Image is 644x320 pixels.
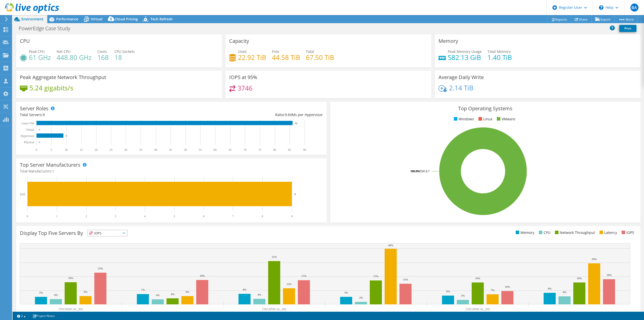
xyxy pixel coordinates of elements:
[214,148,217,152] text: 60
[388,244,393,247] text: 40%
[21,122,34,125] text: Guest VM
[39,128,40,131] text: 0
[229,75,257,80] h3: IOPS at 95%
[229,148,232,152] text: 65
[57,55,92,60] h4: 448.80 GHz
[144,215,146,218] text: 4
[65,148,68,152] text: 10
[68,276,73,279] text: 16%
[20,193,25,196] text: Dell
[95,148,98,152] text: 20
[36,148,37,152] text: 0
[538,230,550,235] li: CPU
[449,85,473,91] h4: 2.14 TiB
[446,290,450,293] text: 6%
[238,55,266,60] h4: 22.92 TiB
[139,148,142,152] text: 35
[291,215,293,218] text: 9
[56,215,58,218] text: 1
[273,148,276,152] text: 80
[21,17,44,21] span: Environment
[88,230,127,236] span: IOPS
[91,17,102,21] span: Virtual
[29,55,51,60] h4: 61 GHz
[287,282,292,286] text: 12%
[591,15,615,23] a: Export
[21,134,34,138] text: Hypervisor
[563,291,567,294] text: 6%
[232,215,234,218] text: 7
[20,75,106,80] h3: Peak Aggregate Network Throughput
[262,307,286,311] text: [TECHNICAL_ID]
[295,122,298,125] text: 86
[614,15,638,23] a: More
[154,148,157,152] text: 40
[438,75,484,80] h3: Average Daily Write
[461,294,465,297] text: 3%
[20,112,171,118] div: Total Servers:
[114,49,135,54] span: CPU Sockets
[56,17,78,21] span: Performance
[554,230,595,235] li: Network Throughput
[403,278,408,281] text: 15%
[115,17,138,21] span: Cloud Pricing
[619,25,636,32] a: Print
[150,17,173,21] span: Tech Refresh
[496,116,515,122] li: VMware
[420,169,429,173] tspan: ESXi 6.7
[84,290,88,293] text: 6%
[303,148,306,152] text: 90
[344,291,348,294] text: 5%
[547,15,571,23] a: Reports
[29,313,58,319] a: Project Notes
[52,169,54,173] span: 1
[359,296,363,299] text: 2%
[114,55,135,60] h4: 18
[475,277,480,280] text: 16%
[109,148,112,152] text: 25
[448,55,482,60] h4: 582.13 GiB
[97,49,107,54] span: Cores
[29,49,45,54] span: Peak CPU
[244,148,247,152] text: 70
[171,293,175,296] text: 4%
[43,112,45,117] span: 9
[272,49,279,54] span: Free
[51,148,52,152] text: 5
[24,140,34,144] text: Physical
[16,26,78,31] h1: PowerEdge Case Study
[448,49,482,54] span: Peak Memory Usage
[272,255,277,258] text: 31%
[229,38,249,44] h3: Capacity
[80,148,83,152] text: 15
[156,294,160,297] text: 4%
[598,230,617,235] li: Latency
[577,277,582,280] text: 16%
[199,148,202,152] text: 55
[39,141,40,144] text: 0
[237,85,253,91] h4: 3746
[115,215,116,218] text: 3
[141,288,145,291] text: 7%
[438,38,458,44] h3: Memory
[334,106,637,111] h3: Top Operating Systems
[29,85,73,91] h4: 5.24 gigabits/s
[203,215,205,218] text: 6
[491,289,495,292] text: 7%
[174,215,175,218] text: 5
[306,49,314,54] span: Total
[200,274,205,277] text: 18%
[410,169,420,173] tspan: 100.0%
[26,128,34,131] text: Virtual
[488,55,512,60] h4: 1.40 TiB
[373,275,378,278] text: 17%
[14,313,29,319] a: 2
[306,55,334,60] h4: 67.50 TiB
[20,38,30,44] h3: CPU
[599,5,603,10] svg: \n
[288,148,291,152] text: 85
[97,55,109,60] h4: 168
[54,293,58,296] text: 4%
[630,4,638,12] span: BA
[98,267,103,270] text: 23%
